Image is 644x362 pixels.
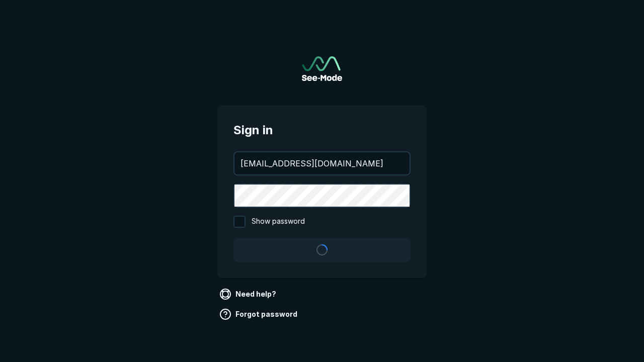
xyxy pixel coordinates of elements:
span: Sign in [233,121,411,139]
input: your@email.com [234,152,410,174]
img: See-Mode Logo [302,56,342,81]
a: Go to sign in [302,56,342,81]
a: Forgot password [217,306,301,322]
span: Show password [252,216,305,228]
a: Need help? [217,286,280,302]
